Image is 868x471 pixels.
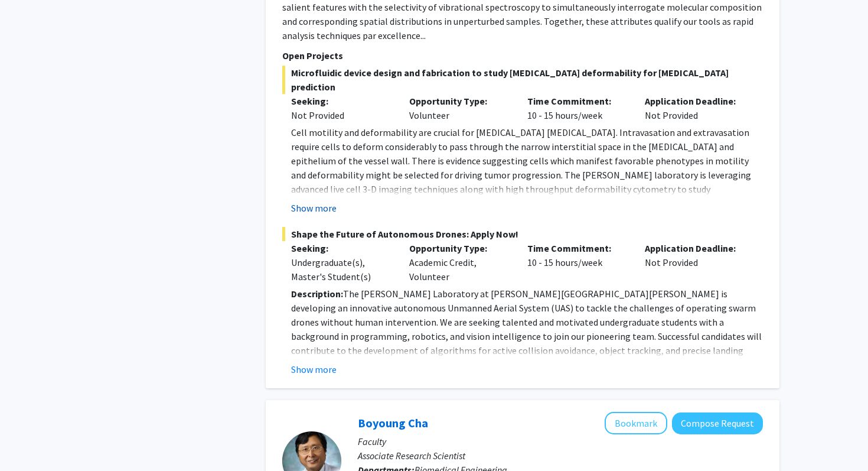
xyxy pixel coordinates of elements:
[527,241,628,255] p: Time Commitment:
[9,418,50,462] iframe: Chat
[291,287,763,372] p: The [PERSON_NAME] Laboratory at [PERSON_NAME][GEOGRAPHIC_DATA][PERSON_NAME] is developing an inno...
[400,241,518,284] div: Academic Credit, Volunteer
[358,449,763,463] p: Associate Research Scientist
[291,255,391,284] div: Undergraduate(s), Master's Student(s)
[282,48,763,63] p: Open Projects
[645,241,745,255] p: Application Deadline:
[672,412,763,434] button: Compose Request to Boyoung Cha
[605,412,667,434] button: Add Boyoung Cha to Bookmarks
[636,94,754,122] div: Not Provided
[409,94,510,108] p: Opportunity Type:
[400,94,518,122] div: Volunteer
[409,241,510,255] p: Opportunity Type:
[291,108,391,122] div: Not Provided
[291,201,337,215] button: Show more
[282,66,763,94] span: Microfluidic device design and fabrication to study [MEDICAL_DATA] deformability for [MEDICAL_DAT...
[358,434,763,449] p: Faculty
[358,415,428,430] a: Boyoung Cha
[518,94,637,122] div: 10 - 15 hours/week
[291,362,337,376] button: Show more
[527,94,628,108] p: Time Commitment:
[291,94,391,108] p: Seeking:
[291,125,763,210] p: Cell motility and deformability are crucial for [MEDICAL_DATA] [MEDICAL_DATA]. Intravasation and ...
[291,288,343,300] strong: Description:
[282,227,763,241] span: Shape the Future of Autonomous Drones: Apply Now!
[645,94,745,108] p: Application Deadline:
[518,241,637,284] div: 10 - 15 hours/week
[291,241,391,255] p: Seeking:
[636,241,754,284] div: Not Provided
